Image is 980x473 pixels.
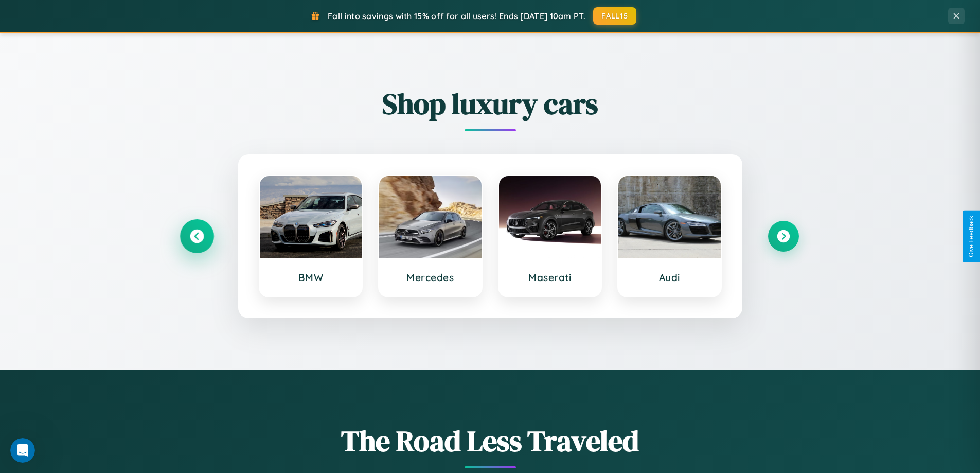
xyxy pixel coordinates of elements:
[389,271,471,284] h3: Mercedes
[328,11,585,21] span: Fall into savings with 15% off for all users! Ends [DATE] 10am PT.
[270,271,352,284] h3: BMW
[593,7,636,25] button: FALL15
[629,271,710,284] h3: Audi
[182,421,799,461] h1: The Road Less Traveled
[182,84,799,124] h2: Shop luxury cars
[10,438,35,463] iframe: Intercom live chat
[968,216,975,257] div: Give Feedback
[509,271,591,284] h3: Maserati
